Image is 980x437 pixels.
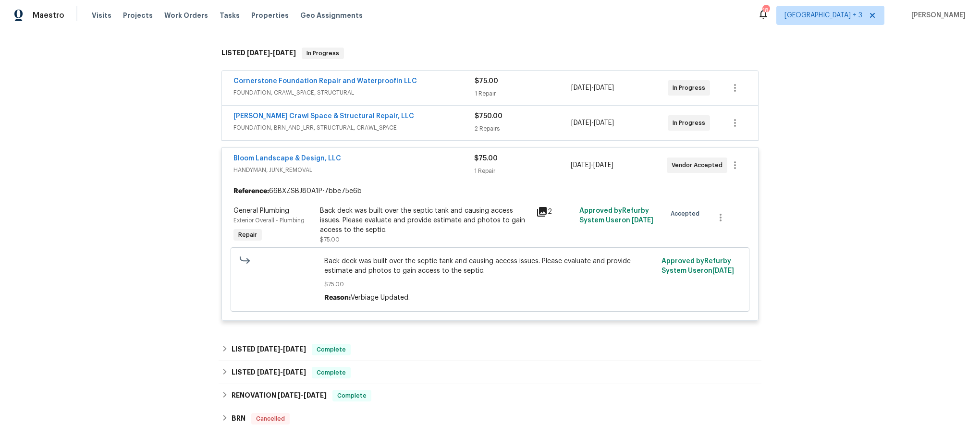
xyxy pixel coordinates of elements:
[123,11,153,20] span: Projects
[232,413,245,425] h6: BRN
[594,85,614,91] span: [DATE]
[304,392,327,399] span: [DATE]
[247,49,296,56] span: -
[475,124,571,134] div: 2 Repairs
[273,49,296,56] span: [DATE]
[283,346,306,352] span: [DATE]
[219,338,761,361] div: LISTED [DATE]-[DATE]Complete
[333,391,370,401] span: Complete
[220,12,240,19] span: Tasks
[571,160,613,170] span: -
[278,392,301,399] span: [DATE]
[232,344,306,355] h6: LISTED
[234,230,261,240] span: Repair
[232,390,327,401] h6: RENOVATION
[92,11,111,20] span: Visits
[164,11,208,20] span: Work Orders
[233,155,341,162] a: Bloom Landscape & Design, LLC
[219,361,761,384] div: LISTED [DATE]-[DATE]Complete
[219,384,761,407] div: RENOVATION [DATE]-[DATE]Complete
[233,207,289,214] span: General Plumbing
[219,407,761,430] div: BRN Cancelled
[257,346,280,352] span: [DATE]
[474,155,498,162] span: $75.00
[673,83,709,93] span: In Progress
[303,49,343,58] span: In Progress
[673,118,709,128] span: In Progress
[907,11,966,20] span: [PERSON_NAME]
[672,160,726,170] span: Vendor Accepted
[222,182,758,200] div: 66BXZSBJ80A1P-7bbe75e6b
[320,206,530,235] div: Back deck was built over the septic tank and causing access issues. Please evaluate and provide e...
[257,369,280,376] span: [DATE]
[571,118,614,128] span: -
[324,256,656,276] span: Back deck was built over the septic tank and causing access issues. Please evaluate and provide e...
[712,267,734,274] span: [DATE]
[283,369,306,376] span: [DATE]
[233,123,475,133] span: FOUNDATION, BRN_AND_LRR, STRUCTURAL, CRAWL_SPACE
[632,217,653,224] span: [DATE]
[475,113,502,120] span: $750.00
[313,368,350,377] span: Complete
[594,120,614,126] span: [DATE]
[571,120,591,126] span: [DATE]
[300,11,363,20] span: Geo Assignments
[313,345,350,354] span: Complete
[593,162,613,169] span: [DATE]
[251,11,289,20] span: Properties
[536,206,574,218] div: 2
[579,207,653,224] span: Approved by Refurby System User on
[233,78,417,85] a: Cornerstone Foundation Repair and Waterproofin LLC
[320,237,340,243] span: $75.00
[278,392,327,399] span: -
[571,83,614,93] span: -
[324,279,656,289] span: $75.00
[233,218,305,223] span: Exterior Overall - Plumbing
[233,165,474,175] span: HANDYMAN, JUNK_REMOVAL
[762,6,769,15] div: 184
[475,78,498,85] span: $75.00
[219,38,761,69] div: LISTED [DATE]-[DATE]In Progress
[257,369,306,376] span: -
[474,166,570,176] div: 1 Repair
[571,85,591,91] span: [DATE]
[475,89,571,98] div: 1 Repair
[232,367,306,378] h6: LISTED
[257,346,306,352] span: -
[233,186,269,196] b: Reference:
[671,209,703,218] span: Accepted
[247,49,270,56] span: [DATE]
[221,48,296,59] h6: LISTED
[324,294,351,301] span: Reason:
[351,294,410,301] span: Verbiage Updated.
[233,113,414,120] a: [PERSON_NAME] Crawl Space & Structural Repair, LLC
[252,414,289,424] span: Cancelled
[661,258,734,274] span: Approved by Refurby System User on
[233,88,475,97] span: FOUNDATION, CRAWL_SPACE, STRUCTURAL
[33,11,64,20] span: Maestro
[571,162,591,169] span: [DATE]
[784,11,862,20] span: [GEOGRAPHIC_DATA] + 3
